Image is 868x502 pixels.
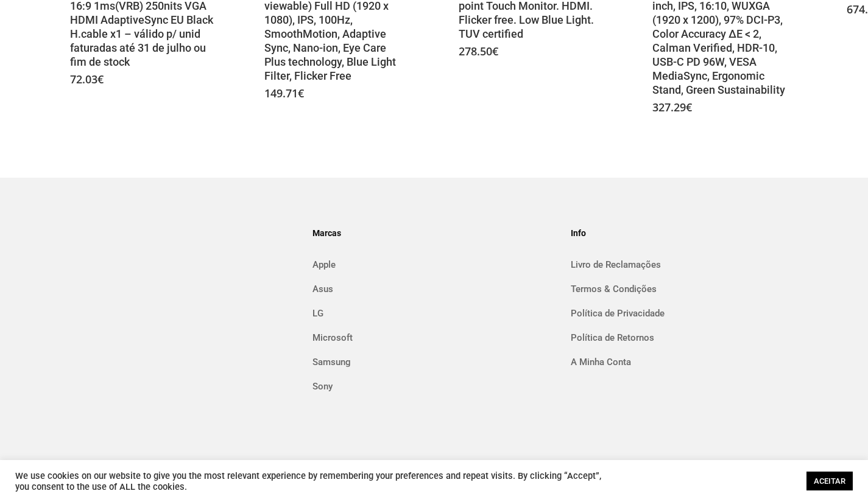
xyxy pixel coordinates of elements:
[312,279,555,299] a: Asus
[492,44,498,58] span: €
[459,44,498,58] bdi: 278.50
[571,304,813,323] a: Política de Privacidade
[571,352,813,372] a: A Minha Conta
[652,100,692,114] bdi: 327.29
[806,472,853,490] a: ACEITAR
[312,255,555,274] a: Apple
[312,328,555,347] a: Microsoft
[571,223,813,243] h4: Info
[15,470,602,492] div: We use cookies on our website to give you the most relevant experience by remembering your prefer...
[571,255,813,274] a: Livro de Reclamações
[264,86,304,100] bdi: 149.71
[312,223,555,243] h4: Marcas
[312,304,555,323] a: LG
[312,377,555,396] a: Sony
[571,328,813,347] a: Política de Retornos
[571,279,813,299] a: Termos & Condições
[312,352,555,372] a: Samsung
[298,86,304,100] span: €
[70,72,104,86] bdi: 72.03
[97,72,104,86] span: €
[686,100,692,114] span: €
